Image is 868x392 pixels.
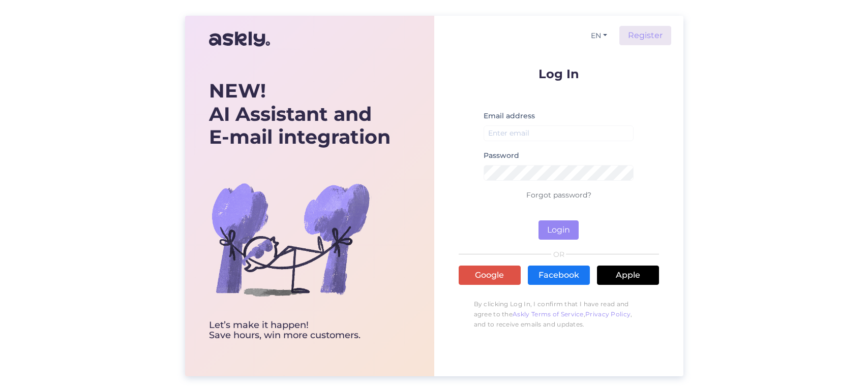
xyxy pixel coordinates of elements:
[585,310,631,318] a: Privacy Policy
[528,266,590,285] a: Facebook
[209,79,266,103] b: NEW!
[587,28,611,43] button: EN
[459,68,659,80] p: Log In
[484,125,634,141] input: Enter email
[209,158,372,320] img: bg-askly
[459,266,521,285] a: Google
[209,320,391,341] div: Let’s make it happen! Save hours, win more customers.
[209,27,270,51] img: Askly
[484,150,519,161] label: Password
[209,79,391,149] div: AI Assistant and E-mail integration
[551,251,566,258] span: OR
[597,266,659,285] a: Apple
[459,294,659,335] p: By clicking Log In, I confirm that I have read and agree to the , , and to receive emails and upd...
[484,111,535,121] label: Email address
[619,26,671,45] a: Register
[526,190,591,200] a: Forgot password?
[513,310,584,318] a: Askly Terms of Service
[538,220,579,240] button: Login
